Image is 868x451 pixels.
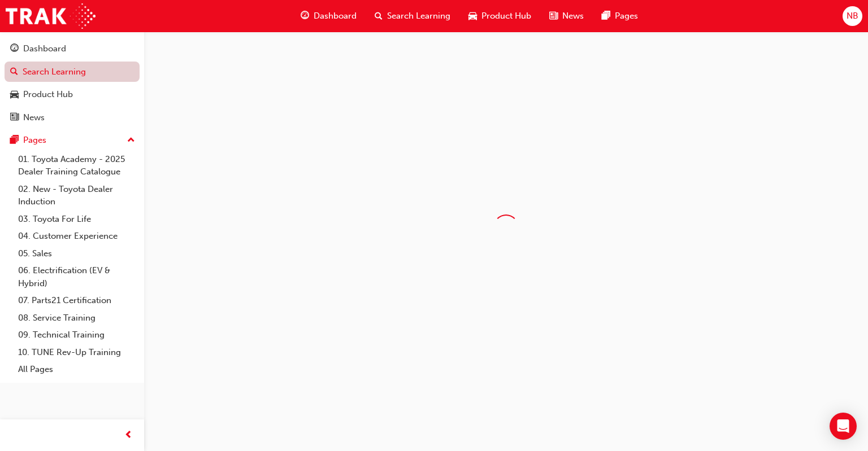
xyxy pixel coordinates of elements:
[14,262,140,292] a: 06. Electrification (EV & Hybrid)
[375,9,383,23] span: search-icon
[14,181,140,211] a: 02. New - Toyota Dealer Induction
[387,10,450,23] span: Search Learning
[10,113,19,123] span: news-icon
[314,10,357,23] span: Dashboard
[562,10,584,23] span: News
[124,428,133,443] span: prev-icon
[847,10,858,23] span: NB
[14,344,140,361] a: 10. TUNE Rev-Up Training
[366,5,459,28] a: search-iconSearch Learning
[10,90,19,100] span: car-icon
[14,151,140,181] a: 01. Toyota Academy - 2025 Dealer Training Catalogue
[14,245,140,262] a: 05. Sales
[830,413,857,440] div: Open Intercom Messenger
[23,134,46,147] div: Pages
[5,62,140,82] a: Search Learning
[14,361,140,378] a: All Pages
[23,88,73,101] div: Product Hub
[6,3,96,29] img: Trak
[14,326,140,344] a: 09. Technical Training
[459,5,540,28] a: car-iconProduct Hub
[843,6,862,26] button: NB
[14,309,140,327] a: 08. Service Training
[14,227,140,245] a: 04. Customer Experience
[292,5,366,28] a: guage-iconDashboard
[5,38,140,59] a: Dashboard
[602,9,610,23] span: pages-icon
[10,135,19,146] span: pages-icon
[481,10,531,23] span: Product Hub
[468,9,477,23] span: car-icon
[5,107,140,128] a: News
[5,36,140,130] button: DashboardSearch LearningProduct HubNews
[301,9,309,23] span: guage-icon
[549,9,558,23] span: news-icon
[540,5,593,28] a: news-iconNews
[14,211,140,228] a: 03. Toyota For Life
[23,111,45,124] div: News
[5,130,140,151] button: Pages
[593,5,647,28] a: pages-iconPages
[127,133,135,148] span: up-icon
[615,10,638,23] span: Pages
[14,292,140,309] a: 07. Parts21 Certification
[10,44,19,54] span: guage-icon
[5,84,140,105] a: Product Hub
[23,42,66,55] div: Dashboard
[10,67,18,77] span: search-icon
